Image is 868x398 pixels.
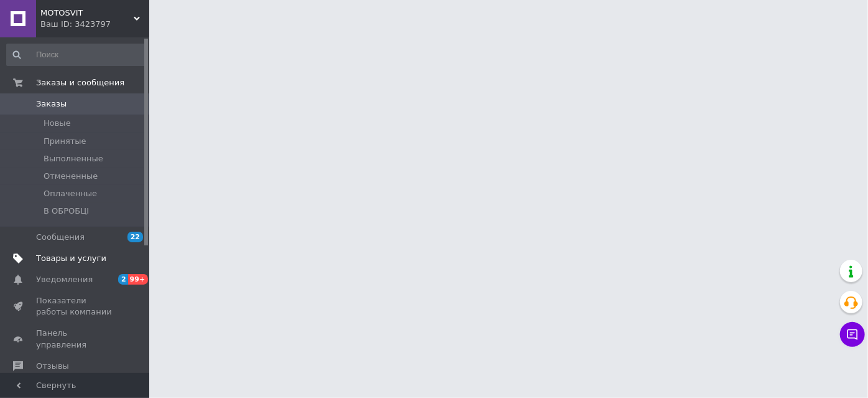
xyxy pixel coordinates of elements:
span: Сообщения [36,232,85,243]
button: Чат с покупателем [840,322,865,347]
span: Заказы [36,98,67,110]
span: Отмененные [44,171,98,182]
span: Новые [44,118,71,129]
span: Заказы и сообщения [36,77,124,88]
span: 99+ [128,274,149,285]
span: Показатели работы компании [36,295,115,318]
span: Уведомления [36,274,93,285]
span: 2 [118,274,128,285]
input: Поиск [6,44,147,66]
span: Выполненные [44,153,103,164]
span: Панель управления [36,328,115,350]
span: Принятые [44,136,86,147]
span: MOTOSVIT [40,7,134,19]
span: Товары и услуги [36,253,106,264]
span: В ОБРОБЦІ [44,206,89,217]
span: 22 [127,232,143,242]
span: Отзывы [36,361,69,372]
span: Оплаченные [44,188,97,199]
div: Ваш ID: 3423797 [40,19,149,30]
